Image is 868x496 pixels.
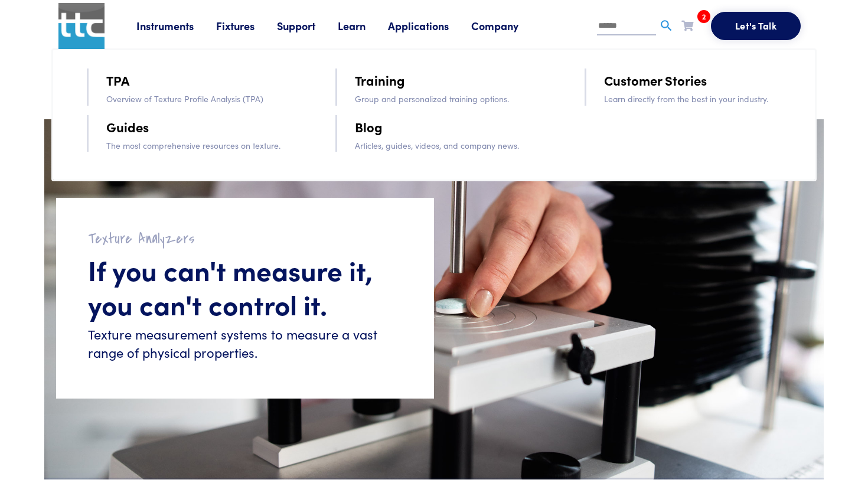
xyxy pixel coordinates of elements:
a: Company [471,18,541,33]
h1: If you can't measure it, you can't control it. [88,253,402,321]
a: TPA [106,70,129,90]
p: Group and personalized training options. [355,92,551,105]
a: Guides [106,116,149,137]
a: Fixtures [216,18,277,33]
a: Learn [338,18,388,33]
p: Articles, guides, videos, and company news. [355,139,551,152]
p: The most comprehensive resources on texture. [106,139,302,152]
p: Learn directly from the best in your industry. [604,92,800,105]
span: 2 [697,10,710,23]
a: 2 [681,18,693,32]
h6: Texture measurement systems to measure a vast range of physical properties. [88,325,402,362]
a: Training [355,70,405,90]
img: ttc_logo_1x1_v1.0.png [58,3,105,49]
a: Applications [388,18,471,33]
a: Blog [355,116,383,137]
a: Instruments [136,18,216,33]
a: Support [277,18,338,33]
button: Let's Talk [711,12,801,40]
h2: Texture Analyzers [88,230,402,248]
p: Overview of Texture Profile Analysis (TPA) [106,92,302,105]
a: Customer Stories [604,70,707,90]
